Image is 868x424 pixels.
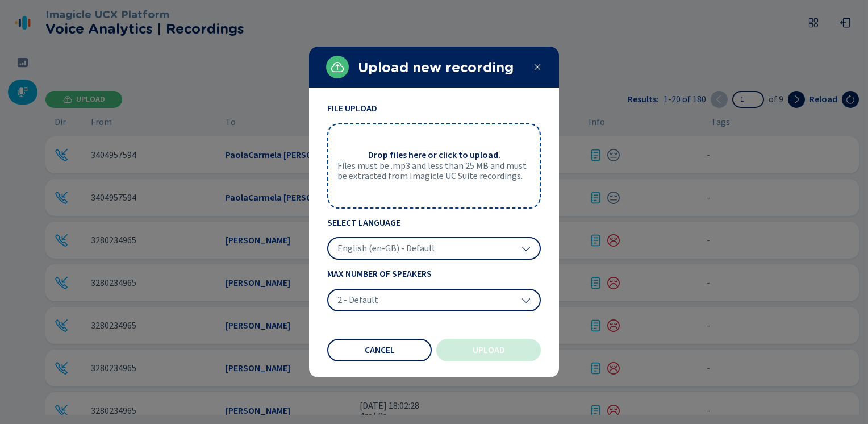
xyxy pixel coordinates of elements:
h2: Upload new recording [358,60,524,76]
span: Select Language [327,218,541,228]
span: Cancel [365,346,395,355]
button: Upload [436,339,541,361]
span: Drop files here or click to upload. [368,150,500,160]
span: Max Number of Speakers [327,269,541,279]
svg: close [533,63,542,72]
span: Upload [473,346,505,355]
button: Cancel [327,339,432,361]
svg: chevron-down [521,244,531,253]
svg: chevron-down [521,296,531,305]
span: 2 - Default [337,294,378,306]
span: English (en-GB) - Default [337,243,436,254]
span: Files must be .mp3 and less than 25 MB and must be extracted from Imagicle UC Suite recordings. [337,161,531,182]
span: File Upload [327,103,541,114]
